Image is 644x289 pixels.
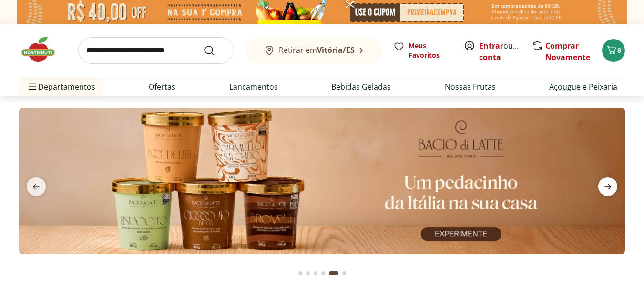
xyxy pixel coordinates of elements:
[78,37,234,64] input: search
[445,81,496,92] a: Nossas Frutas
[479,40,532,62] a: Criar conta
[27,75,95,98] span: Departamentos
[229,81,278,92] a: Lançamentos
[19,35,67,64] img: Hortifruti
[149,81,175,92] a: Ofertas
[296,262,304,285] button: Go to page 1 from fs-carousel
[393,41,452,60] a: Meus Favoritos
[279,46,355,54] span: Retirar em
[204,45,226,56] button: Submit Search
[331,81,391,92] a: Bebidas Geladas
[549,81,617,92] a: Açougue e Peixaria
[27,75,38,98] button: Menu
[479,40,503,51] a: Entrar
[327,262,340,285] button: Current page from fs-carousel
[409,41,452,60] span: Meus Favoritos
[479,40,521,63] span: ou
[340,262,348,285] button: Go to page 6 from fs-carousel
[617,46,621,55] span: 8
[319,262,327,285] button: Go to page 4 from fs-carousel
[304,262,312,285] button: Go to page 2 from fs-carousel
[545,40,590,62] a: Comprar Novamente
[602,39,625,62] button: Carrinho
[245,37,382,64] button: Retirar emVitória/ES
[19,177,53,196] button: previous
[19,108,625,254] img: Bacio
[317,45,355,55] b: Vitória/ES
[312,262,319,285] button: Go to page 3 from fs-carousel
[591,177,625,196] button: next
